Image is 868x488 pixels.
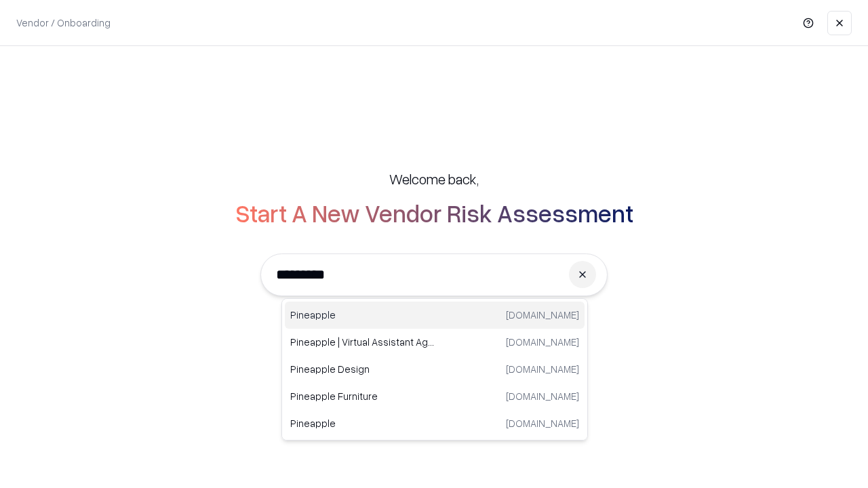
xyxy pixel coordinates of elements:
p: Vendor / Onboarding [16,16,111,30]
p: [DOMAIN_NAME] [506,416,579,430]
p: Pineapple Design [290,362,435,376]
p: Pineapple Furniture [290,389,435,403]
p: [DOMAIN_NAME] [506,308,579,322]
p: Pineapple | Virtual Assistant Agency [290,335,435,349]
div: Suggestions [281,298,588,441]
p: Pineapple [290,308,435,322]
h2: Start A New Vendor Risk Assessment [235,199,633,226]
p: [DOMAIN_NAME] [506,362,579,376]
p: [DOMAIN_NAME] [506,389,579,403]
p: Pineapple [290,416,435,430]
h5: Welcome back, [389,169,479,188]
p: [DOMAIN_NAME] [506,335,579,349]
